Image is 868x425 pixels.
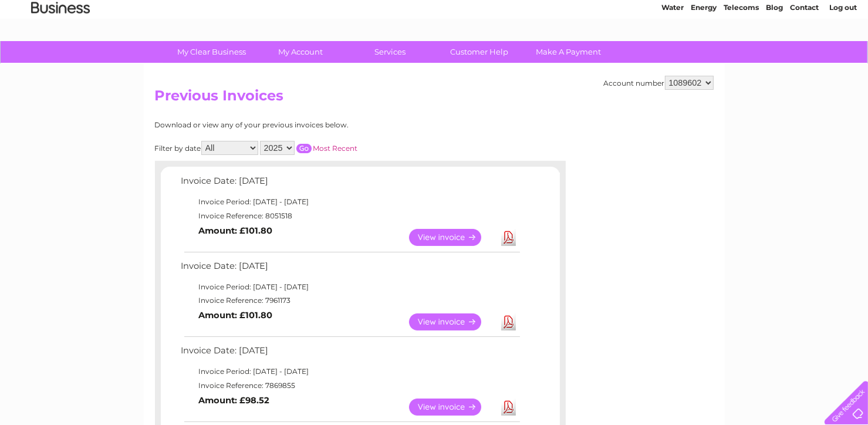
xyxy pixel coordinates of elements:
[31,31,90,66] img: logo.png
[178,209,522,223] td: Invoice Reference: 8051518
[155,121,463,129] div: Download or view any of your previous invoices below.
[409,399,495,416] a: View
[155,141,463,155] div: Filter by date
[178,195,522,209] td: Invoice Period: [DATE] - [DATE]
[199,395,270,406] b: Amount: £98.52
[790,50,819,59] a: Contact
[766,50,783,59] a: Blog
[691,50,717,59] a: Energy
[409,313,495,330] a: View
[178,280,522,294] td: Invoice Period: [DATE] - [DATE]
[829,50,857,59] a: Log out
[501,313,516,330] a: Download
[157,6,712,57] div: Clear Business is a trading name of Verastar Limited (registered in [GEOGRAPHIC_DATA] No. 3667643...
[520,41,617,63] a: Make A Payment
[661,50,684,59] a: Water
[178,173,522,195] td: Invoice Date: [DATE]
[501,399,516,416] a: Download
[313,144,358,153] a: Most Recent
[604,76,714,90] div: Account number
[155,87,714,110] h2: Previous Invoices
[409,229,495,246] a: View
[178,379,522,393] td: Invoice Reference: 7869855
[199,310,273,321] b: Amount: £101.80
[178,343,522,365] td: Invoice Date: [DATE]
[163,41,260,63] a: My Clear Business
[178,365,522,379] td: Invoice Period: [DATE] - [DATE]
[178,294,522,308] td: Invoice Reference: 7961173
[647,6,728,21] a: 0333 014 3131
[501,229,516,246] a: Download
[342,41,438,63] a: Services
[724,50,759,59] a: Telecoms
[178,258,522,280] td: Invoice Date: [DATE]
[431,41,528,63] a: Customer Help
[199,225,273,236] b: Amount: £101.80
[252,41,349,63] a: My Account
